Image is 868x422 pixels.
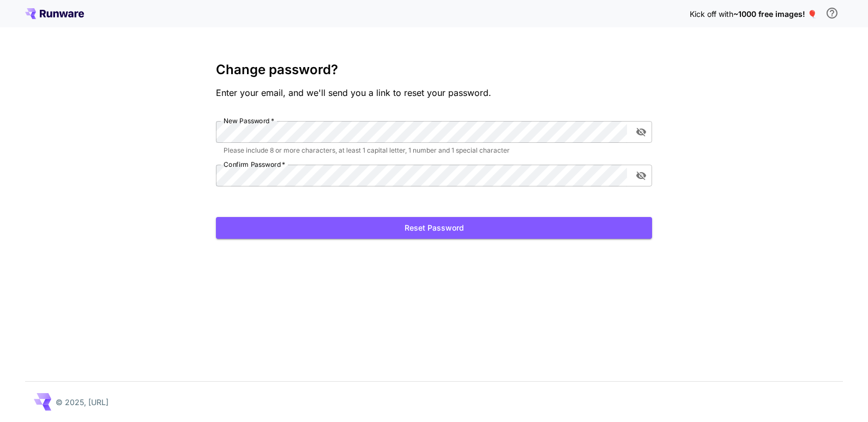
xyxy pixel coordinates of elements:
button: toggle password visibility [631,166,651,185]
p: Please include 8 or more characters, at least 1 capital letter, 1 number and 1 special character [224,145,644,156]
p: © 2025, [URL] [56,396,108,408]
button: In order to qualify for free credit, you need to sign up with a business email address and click ... [821,2,843,24]
label: Confirm Password [224,160,285,169]
button: Reset Password [216,217,652,239]
span: Kick off with [690,9,733,19]
p: Enter your email, and we'll send you a link to reset your password. [216,86,652,99]
h3: Change password? [216,62,652,77]
label: New Password [224,116,274,125]
span: ~1000 free images! 🎈 [733,9,817,19]
button: toggle password visibility [631,122,651,142]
